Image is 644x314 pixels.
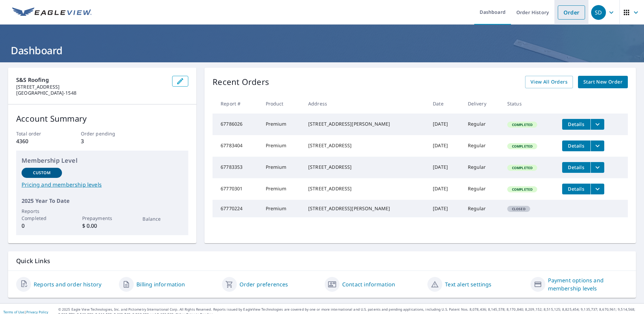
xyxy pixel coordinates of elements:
[590,119,604,130] button: filesDropdownBtn-67786026
[22,222,62,230] p: 0
[260,114,303,135] td: Premium
[508,165,537,170] span: Completed
[427,135,462,157] td: [DATE]
[260,135,303,157] td: Premium
[16,90,167,96] p: [GEOGRAPHIC_DATA]-1548
[308,142,422,149] div: [STREET_ADDRESS]
[260,157,303,178] td: Premium
[213,135,260,157] td: 67783404
[260,200,303,217] td: Premium
[308,121,422,127] div: [STREET_ADDRESS][PERSON_NAME]
[239,280,288,288] a: Order preferences
[22,197,183,205] p: 2025 Year To Date
[583,78,622,86] span: Start New Order
[508,122,537,127] span: Completed
[342,280,395,288] a: Contact information
[562,119,590,130] button: detailsBtn-67786026
[16,257,628,265] p: Quick Links
[462,94,502,114] th: Delivery
[82,215,123,222] p: Prepayments
[427,157,462,178] td: [DATE]
[34,280,101,288] a: Reports and order history
[590,184,604,194] button: filesDropdownBtn-67770301
[308,205,422,212] div: [STREET_ADDRESS][PERSON_NAME]
[590,162,604,173] button: filesDropdownBtn-67783353
[33,170,51,176] p: Custom
[462,157,502,178] td: Regular
[22,156,183,165] p: Membership Level
[578,76,628,88] a: Start New Order
[562,162,590,173] button: detailsBtn-67783353
[308,185,422,192] div: [STREET_ADDRESS]
[22,181,183,189] a: Pricing and membership levels
[81,130,124,137] p: Order pending
[558,5,585,20] a: Order
[213,200,260,217] td: 67770224
[530,78,568,86] span: View All Orders
[303,94,427,114] th: Address
[462,178,502,200] td: Regular
[82,222,123,230] p: $ 0.00
[566,143,586,149] span: Details
[308,164,422,170] div: [STREET_ADDRESS]
[445,280,491,288] a: Text alert settings
[427,178,462,200] td: [DATE]
[16,113,188,125] p: Account Summary
[427,200,462,217] td: [DATE]
[3,310,48,314] p: |
[16,84,167,90] p: [STREET_ADDRESS]
[260,94,303,114] th: Product
[136,280,185,288] a: Billing information
[566,164,586,170] span: Details
[508,144,537,149] span: Completed
[427,114,462,135] td: [DATE]
[462,114,502,135] td: Regular
[8,43,636,57] h1: Dashboard
[81,137,124,145] p: 3
[260,178,303,200] td: Premium
[22,208,62,222] p: Reports Completed
[525,76,573,88] a: View All Orders
[566,186,586,192] span: Details
[213,76,269,88] p: Recent Orders
[502,94,557,114] th: Status
[213,94,260,114] th: Report #
[591,5,606,20] div: SD
[213,114,260,135] td: 67786026
[462,135,502,157] td: Regular
[548,276,628,292] a: Payment options and membership levels
[508,187,537,192] span: Completed
[566,121,586,127] span: Details
[427,94,462,114] th: Date
[590,140,604,151] button: filesDropdownBtn-67783404
[462,200,502,217] td: Regular
[142,215,183,222] p: Balance
[213,178,260,200] td: 67770301
[12,7,92,18] img: EV Logo
[16,130,59,137] p: Total order
[508,207,529,211] span: Closed
[562,140,590,151] button: detailsBtn-67783404
[213,157,260,178] td: 67783353
[16,76,167,84] p: S&S Roofing
[16,137,59,145] p: 4360
[562,184,590,194] button: detailsBtn-67770301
